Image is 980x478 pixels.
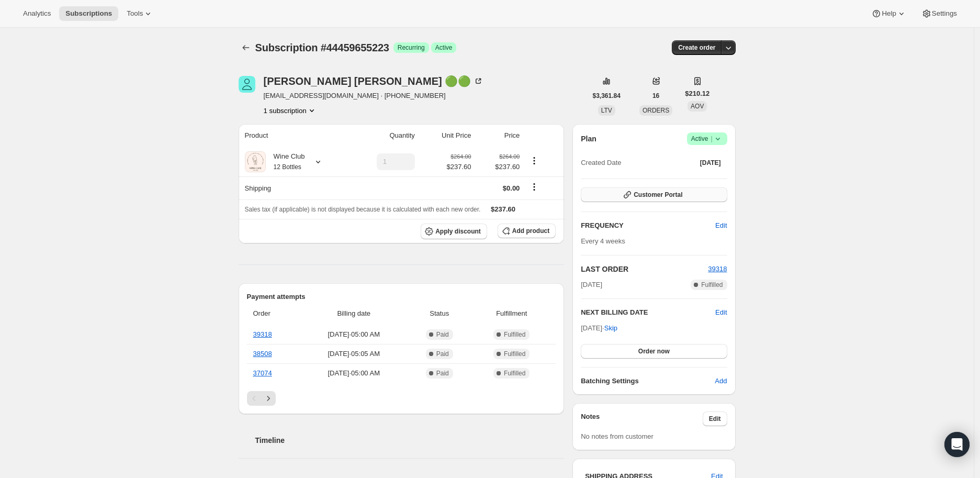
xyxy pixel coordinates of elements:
button: Add [708,373,733,390]
span: $237.60 [477,162,520,172]
span: Paid [436,330,449,339]
h2: LAST ORDER [581,264,708,274]
span: LTV [601,107,612,114]
span: Tools [127,9,143,18]
small: 12 Bottles [274,163,301,171]
button: Subscriptions [239,40,253,55]
span: Billing date [302,308,405,319]
span: $210.12 [685,88,709,99]
span: [EMAIL_ADDRESS][DOMAIN_NAME] · [PHONE_NUMBER] [264,91,484,101]
span: Active [435,43,453,52]
th: Unit Price [418,124,475,147]
span: Customer Portal [634,191,682,199]
span: Fulfillment [474,308,549,319]
span: [DATE] [581,280,602,290]
span: Fulfilled [504,369,525,377]
button: Tools [120,6,160,21]
span: Add [715,376,727,386]
span: Skip [604,323,617,334]
span: Subscriptions [65,9,112,18]
span: Fulfilled [701,281,723,289]
th: Order [247,302,300,325]
button: Edit [715,307,727,318]
button: Shipping actions [526,181,543,193]
span: Paid [436,369,449,377]
span: ORDERS [643,107,669,114]
button: Product actions [264,105,317,116]
button: Product actions [526,155,543,166]
span: Recurring [398,43,425,52]
span: | [711,135,712,143]
button: Customer Portal [581,187,727,202]
a: 38508 [253,350,272,358]
button: Create order [672,40,722,55]
th: Quantity [348,124,418,147]
button: Help [865,6,913,21]
button: Analytics [17,6,57,21]
span: Create order [678,43,715,52]
span: anita Kensick 🟢🟢 [239,76,255,93]
span: Analytics [23,9,51,18]
span: Status [411,308,467,319]
button: Add product [498,224,556,238]
span: Fulfilled [504,350,525,358]
span: Order now [638,347,670,355]
button: Settings [915,6,963,21]
span: [DATE] · 05:00 AM [302,329,405,340]
button: Subscriptions [59,6,118,21]
span: Edit [709,415,721,423]
h3: Notes [581,412,703,426]
span: Fulfilled [504,330,525,339]
span: Apply discount [435,227,481,236]
span: 16 [652,92,659,100]
th: Product [239,124,348,147]
h6: Batching Settings [581,376,715,386]
span: $3,361.84 [593,92,621,100]
span: Paid [436,350,449,358]
h2: Timeline [255,435,565,446]
img: product img [245,151,266,172]
span: Active [691,134,723,144]
h2: Payment attempts [247,292,556,302]
span: [DATE] · 05:05 AM [302,349,405,359]
span: AOV [691,103,704,110]
span: [DATE] · [581,324,617,332]
span: $0.00 [503,184,520,192]
a: 39318 [253,330,272,338]
nav: Pagination [247,391,556,406]
button: Next [261,391,276,406]
span: No notes from customer [581,432,654,440]
th: Price [474,124,523,147]
button: $3,361.84 [587,88,627,103]
div: [PERSON_NAME] [PERSON_NAME] 🟢🟢 [264,76,484,86]
span: $237.60 [491,205,515,213]
span: Settings [932,9,957,18]
span: Add product [512,227,549,235]
span: Edit [715,220,727,231]
a: 39318 [708,265,727,273]
span: [DATE] · 05:00 AM [302,368,405,379]
span: Every 4 weeks [581,237,625,245]
h2: FREQUENCY [581,220,715,231]
button: Edit [703,412,727,426]
button: 39318 [708,264,727,274]
span: Subscription #44459655223 [255,42,389,53]
span: [DATE] [700,159,721,167]
span: $237.60 [446,162,471,172]
button: [DATE] [694,155,727,170]
span: Sales tax (if applicable) is not displayed because it is calculated with each new order. [245,206,481,213]
div: Wine Club [266,151,305,172]
th: Shipping [239,176,348,199]
span: Help [882,9,896,18]
button: 16 [646,88,666,103]
h2: Plan [581,134,596,144]
h2: NEXT BILLING DATE [581,307,715,318]
a: 37074 [253,369,272,377]
button: Apply discount [421,224,487,239]
small: $264.00 [450,153,471,160]
button: Skip [598,320,624,337]
button: Order now [581,344,727,359]
div: Open Intercom Messenger [944,432,970,457]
